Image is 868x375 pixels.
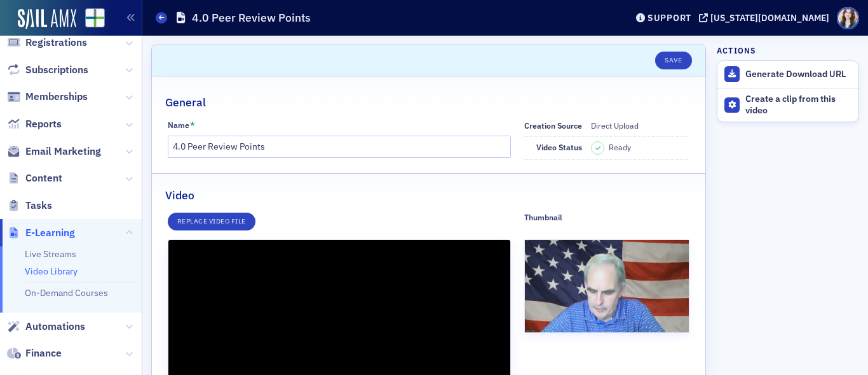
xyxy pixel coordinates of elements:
[25,248,76,260] a: Live Streams
[7,320,85,334] a: Automations
[25,346,62,360] span: Finance
[7,346,62,360] a: Finance
[745,94,852,116] div: Create a clip from this video
[192,10,311,25] h1: 4.0 Peer Review Points
[168,120,189,130] div: Name
[591,137,689,159] dd: Ready
[536,142,582,152] span: Video status
[25,265,78,277] a: Video Library
[165,94,206,111] h2: General
[25,171,62,185] span: Content
[648,12,691,24] div: Support
[745,69,852,80] div: Generate Download URL
[25,287,108,299] a: On-Demand Courses
[717,61,858,88] button: Generate Download URL
[655,52,691,69] button: Save
[7,117,62,131] a: Reports
[165,187,194,204] h2: Video
[25,320,85,334] span: Automations
[18,9,76,29] img: SailAMX
[7,90,88,104] a: Memberships
[85,8,105,28] img: SailAMX
[25,117,62,131] span: Reports
[7,36,87,50] a: Registrations
[190,120,195,131] abbr: This field is required
[25,90,88,104] span: Memberships
[25,226,75,240] span: E-Learning
[25,145,101,159] span: Email Marketing
[524,213,562,222] div: Thumbnail
[837,7,859,29] span: Profile
[710,12,829,24] div: [US_STATE][DOMAIN_NAME]
[7,199,52,213] a: Tasks
[717,45,756,56] h4: Actions
[168,213,255,230] button: Replace video file
[25,63,88,77] span: Subscriptions
[25,199,52,213] span: Tasks
[25,36,87,50] span: Registrations
[699,13,834,22] button: [US_STATE][DOMAIN_NAME]
[591,120,639,131] span: Direct Upload
[7,63,88,77] a: Subscriptions
[7,171,62,185] a: Content
[524,120,582,131] span: Creation Source
[7,145,101,159] a: Email Marketing
[76,8,105,30] a: View Homepage
[717,88,858,122] button: Create a clip from this video
[7,226,75,240] a: E-Learning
